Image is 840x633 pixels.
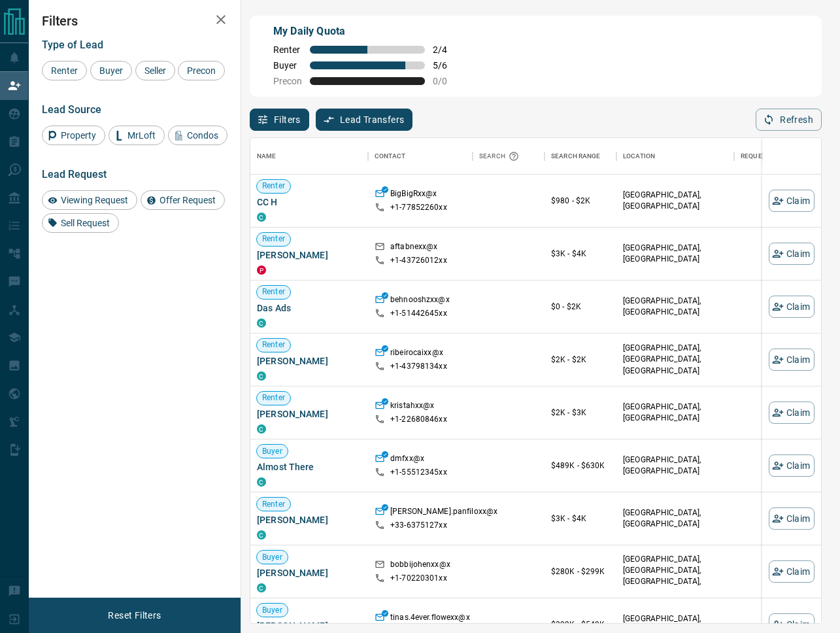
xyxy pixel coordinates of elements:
[551,195,610,207] p: $980 - $2K
[257,233,290,245] span: Renter
[257,286,290,298] span: Renter
[623,554,728,599] p: [GEOGRAPHIC_DATA], [GEOGRAPHIC_DATA], [GEOGRAPHIC_DATA], [GEOGRAPHIC_DATA]
[182,130,223,141] span: Condos
[257,460,361,473] span: Almost There
[42,213,119,233] div: Sell Request
[769,560,815,583] button: Claim
[375,138,405,175] div: Contact
[99,604,169,626] button: Reset Filters
[769,243,815,265] button: Claim
[178,61,225,80] div: Precon
[257,446,288,457] span: Buyer
[56,130,101,141] span: Property
[390,520,447,531] p: +33- 6375127xx
[368,138,473,175] div: Contact
[551,248,610,260] p: $3K - $4K
[42,126,105,145] div: Property
[623,243,728,265] p: [GEOGRAPHIC_DATA], [GEOGRAPHIC_DATA]
[623,343,728,376] p: [GEOGRAPHIC_DATA], [GEOGRAPHIC_DATA], [GEOGRAPHIC_DATA]
[155,195,220,205] span: Offer Request
[168,126,227,145] div: Condos
[390,573,447,584] p: +1- 70220301xx
[257,424,266,434] div: condos.ca
[390,467,447,478] p: +1- 55512345xx
[390,188,437,202] p: BigBigRxx@x
[390,506,497,520] p: [PERSON_NAME].panfiloxx@x
[257,407,361,420] span: [PERSON_NAME]
[257,180,290,192] span: Renter
[769,507,815,530] button: Claim
[257,605,288,616] span: Buyer
[551,407,610,419] p: $2K - $3K
[273,24,462,39] p: My Daily Quota
[769,296,815,318] button: Claim
[257,583,266,592] div: condos.ca
[316,109,413,131] button: Lead Transfers
[769,190,815,212] button: Claim
[756,109,822,131] button: Refresh
[623,402,728,424] p: [GEOGRAPHIC_DATA], [GEOGRAPHIC_DATA]
[140,65,171,76] span: Seller
[257,477,266,487] div: condos.ca
[257,354,361,368] span: [PERSON_NAME]
[390,255,447,266] p: +1- 43726012xx
[769,349,815,371] button: Claim
[42,190,137,210] div: Viewing Request
[623,190,728,212] p: [GEOGRAPHIC_DATA], [GEOGRAPHIC_DATA]
[109,126,165,145] div: MrLoft
[623,507,728,530] p: [GEOGRAPHIC_DATA], [GEOGRAPHIC_DATA]
[90,61,132,80] div: Buyer
[479,138,522,175] div: Search
[551,138,601,175] div: Search Range
[390,202,447,213] p: +1- 77852260xx
[257,339,290,351] span: Renter
[257,566,361,579] span: [PERSON_NAME]
[42,168,107,180] span: Lead Request
[42,13,227,29] h2: Filters
[551,619,610,630] p: $399K - $549K
[257,196,361,209] span: CC H
[257,213,266,222] div: condos.ca
[123,130,160,141] span: MrLoft
[551,566,610,577] p: $280K - $299K
[390,308,447,319] p: +1- 51442645xx
[769,402,815,424] button: Claim
[551,460,610,471] p: $489K - $630K
[42,61,87,80] div: Renter
[623,138,655,175] div: Location
[95,65,127,76] span: Buyer
[56,195,133,205] span: Viewing Request
[273,76,302,86] span: Precon
[390,612,470,626] p: tinas.4ever.flowexx@x
[250,109,309,131] button: Filters
[257,392,290,403] span: Renter
[257,248,361,262] span: [PERSON_NAME]
[769,454,815,477] button: Claim
[551,513,610,524] p: $3K - $4K
[141,190,225,210] div: Offer Request
[616,138,734,175] div: Location
[257,619,361,632] span: [PERSON_NAME]
[741,138,774,175] div: Requests
[390,241,437,255] p: aftabnexx@x
[551,354,610,366] p: $2K - $2K
[257,318,266,328] div: condos.ca
[433,44,462,55] span: 2 / 4
[182,65,220,76] span: Precon
[433,60,462,71] span: 5 / 6
[390,414,447,425] p: +1- 22680846xx
[273,60,302,71] span: Buyer
[42,39,103,51] span: Type of Lead
[390,361,447,372] p: +1- 43798134xx
[257,301,361,315] span: Das Ads
[250,138,368,175] div: Name
[46,65,82,76] span: Renter
[390,453,424,467] p: dmfxx@x
[257,265,266,275] div: property.ca
[551,301,610,313] p: $0 - $2K
[390,347,443,361] p: ribeirocaixx@x
[257,499,290,510] span: Renter
[56,218,114,228] span: Sell Request
[42,103,101,116] span: Lead Source
[273,44,302,55] span: Renter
